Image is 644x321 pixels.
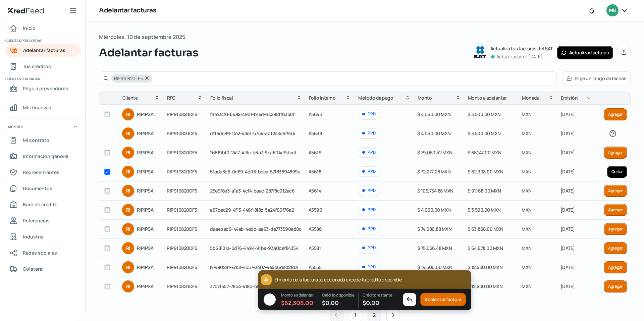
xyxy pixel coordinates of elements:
span: Cuentas por cobrar [5,38,80,44]
span: Método de pago [358,94,393,102]
span: Tus créditos [23,62,51,70]
div: RI [122,166,134,178]
span: $ 4,060.00 MXN [417,130,451,137]
div: RI [122,223,134,235]
span: Colateral [23,265,44,273]
span: A5614 [309,188,321,194]
span: RIP910820DF5 [167,283,197,289]
span: RIPIPSA [137,110,160,118]
button: Actualizar facturas [557,46,613,59]
span: Información general [23,152,68,160]
span: RIPIPSA [137,225,160,233]
span: MXN [522,111,532,117]
div: RI [122,280,134,292]
span: A5586 [309,226,322,232]
span: Inicio [23,24,36,32]
span: Documentos [23,184,52,193]
span: Adelantar facturas [23,46,65,54]
span: $ 0.00 [363,299,392,308]
button: Quitar [607,166,628,178]
a: Adelantar facturas [5,44,81,57]
p: El monto de la factura seleccionada excede tu crédito disponible. [274,276,403,284]
span: [DATE] [560,264,575,270]
span: MU [609,7,616,15]
span: [DATE] [560,245,575,251]
span: Folio fiscal [210,94,233,102]
span: A5590 [309,207,322,213]
button: Agregar [604,223,627,235]
button: Agregar [604,261,627,273]
div: PPD [358,166,380,177]
span: 5b68131a-0d76-4494-91be-93a0def84354 [210,245,298,251]
div: PPD [358,109,380,119]
span: RIPIPSA [137,263,160,271]
span: Representantes [23,168,59,176]
span: $ 68,147.00 MXN [468,149,501,156]
a: Documentos [5,182,81,195]
span: Folio interno [309,94,336,102]
p: Actualizadas el: [DATE] [496,53,543,61]
span: MXN [522,283,532,289]
span: $ 12,500.00 MXN [468,283,503,289]
div: PPD [358,205,380,215]
div: RI [122,204,134,216]
span: $ 4,060.00 MXN [417,207,451,213]
span: MXN [522,245,532,251]
span: MXN [522,130,532,137]
span: 37c715b7-78b4-418d-b55e-11caa3da96c7 [210,283,296,289]
span: RIP910820DF5 [167,264,197,270]
span: $ 79,050.52 MXN [417,149,452,156]
span: MXN [522,149,532,156]
button: Agregar [604,185,627,197]
span: Monto a adelantar [468,94,507,102]
span: RIP910820DF5 [114,76,143,81]
span: Mi contrato [23,136,49,144]
a: Industria [5,230,81,244]
span: $ 62,308.00 [281,299,314,308]
div: PPD [358,243,380,253]
span: daaebad9-44eb-4ebd-ae63-de773590ed8c [210,226,301,232]
span: RIPIPSA [137,282,160,290]
span: A5618 [309,168,321,175]
a: Inicio [5,21,81,35]
span: Cliente [122,94,138,102]
span: $ 62,308.00 MXN [468,168,503,175]
span: b7490281-4d5f-4057-a407-4e5b6ded2fda [210,264,298,270]
span: a67dec29-4f13-446f-8f8c-5e24f00f76a2 [210,207,294,213]
span: RIP910820DF5 [167,130,197,137]
span: Cuentas por pagar [5,76,80,82]
button: Agregar [604,147,627,159]
span: RIP910820DF5 [167,188,197,194]
span: MXN [522,226,532,232]
span: RIPIPSA [137,168,160,176]
span: MXN [522,207,532,213]
span: RIPIPSA [137,149,160,157]
span: Adelantar facturas [99,45,198,61]
div: RI [122,185,134,197]
span: $ 0.00 [322,299,355,308]
span: $ 75,026.48 MXN [417,245,452,251]
span: Referencias [23,216,50,225]
span: RIP910820DF5 [167,111,197,117]
span: $ 3,500.00 MXN [468,207,501,213]
span: fa1e24f0-6682-49bf-b14d-ac298f1b350f [210,111,294,117]
span: RIP910820DF5 [167,245,197,251]
span: RFC [167,94,175,102]
span: $ 64,678.00 MXN [468,245,503,251]
span: [DATE] [560,130,575,137]
button: Agregar [604,204,627,216]
span: A5581 [309,245,321,251]
span: Redes sociales [23,249,57,257]
span: [DATE] [560,188,575,194]
span: RIP910820DF5 [167,226,197,232]
span: [DATE] [560,207,575,213]
span: $ 12,500.00 MXN [468,264,503,270]
span: [DATE] [560,226,575,232]
div: PPD [358,128,380,139]
span: [DATE] [560,283,575,289]
span: MXN [522,264,532,270]
span: A5643 [309,111,322,117]
span: $ 91,168.00 MXN [468,188,501,194]
span: [DATE] [560,149,575,156]
div: RI [122,242,134,254]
